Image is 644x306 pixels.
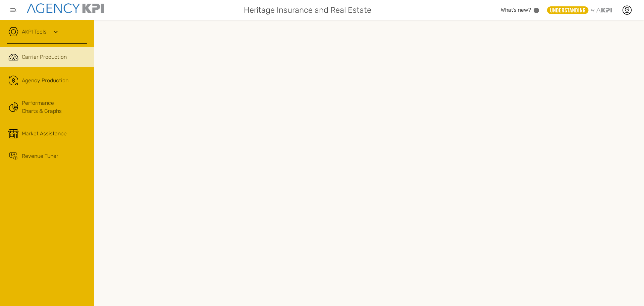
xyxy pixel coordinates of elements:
[22,130,67,138] span: Market Assistance
[501,7,531,13] span: What’s new?
[22,28,47,36] a: AKPI Tools
[22,53,67,61] span: Carrier Production
[244,4,371,16] span: Heritage Insurance and Real Estate
[22,77,68,85] span: Agency Production
[22,152,58,160] span: Revenue Tuner
[27,3,104,13] img: agencykpi-logo-550x69-2d9e3fa8.png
